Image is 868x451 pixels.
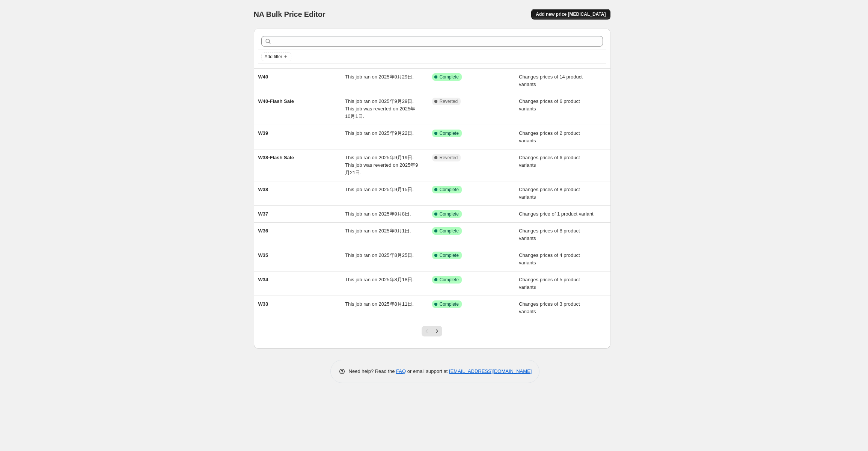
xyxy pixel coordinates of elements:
[440,187,459,193] span: Complete
[519,155,580,168] span: Changes prices of 6 product variants
[519,228,580,241] span: Changes prices of 8 product variants
[258,98,294,104] span: W40-Flash Sale
[345,228,411,234] span: This job ran on 2025年9月1日.
[519,301,580,314] span: Changes prices of 3 product variants
[258,252,268,258] span: W35
[440,301,459,307] span: Complete
[258,130,268,136] span: W39
[531,9,610,20] button: Add new price [MEDICAL_DATA]
[519,211,594,217] span: Changes price of 1 product variant
[519,130,580,143] span: Changes prices of 2 product variants
[440,98,458,104] span: Reverted
[406,368,449,374] span: or email support at
[536,11,606,17] span: Add new price [MEDICAL_DATA]
[261,52,291,61] button: Add filter
[258,74,268,80] span: W40
[440,130,459,136] span: Complete
[519,74,583,87] span: Changes prices of 14 product variants
[396,368,406,374] a: FAQ
[345,130,414,136] span: This job ran on 2025年9月22日.
[265,54,282,60] span: Add filter
[258,301,268,307] span: W33
[258,187,268,192] span: W38
[345,98,415,119] span: This job ran on 2025年9月29日. This job was reverted on 2025年10月1日.
[440,74,459,80] span: Complete
[519,98,580,112] span: Changes prices of 6 product variants
[345,252,414,258] span: This job ran on 2025年8月25日.
[440,211,459,217] span: Complete
[440,252,459,258] span: Complete
[519,252,580,265] span: Changes prices of 4 product variants
[440,277,459,283] span: Complete
[345,155,418,175] span: This job ran on 2025年9月19日. This job was reverted on 2025年9月21日.
[258,211,268,217] span: W37
[449,368,532,374] a: [EMAIL_ADDRESS][DOMAIN_NAME]
[345,74,414,80] span: This job ran on 2025年9月29日.
[345,277,414,282] span: This job ran on 2025年8月18日.
[349,368,396,374] span: Need help? Read the
[440,155,458,161] span: Reverted
[258,277,268,282] span: W34
[422,326,442,336] nav: Pagination
[258,155,294,160] span: W38-Flash Sale
[440,228,459,234] span: Complete
[432,326,442,336] button: Next
[345,301,414,307] span: This job ran on 2025年8月11日.
[345,187,414,192] span: This job ran on 2025年9月15日.
[519,277,580,290] span: Changes prices of 5 product variants
[254,10,325,18] span: NA Bulk Price Editor
[345,211,411,217] span: This job ran on 2025年9月8日.
[519,187,580,200] span: Changes prices of 8 product variants
[258,228,268,234] span: W36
